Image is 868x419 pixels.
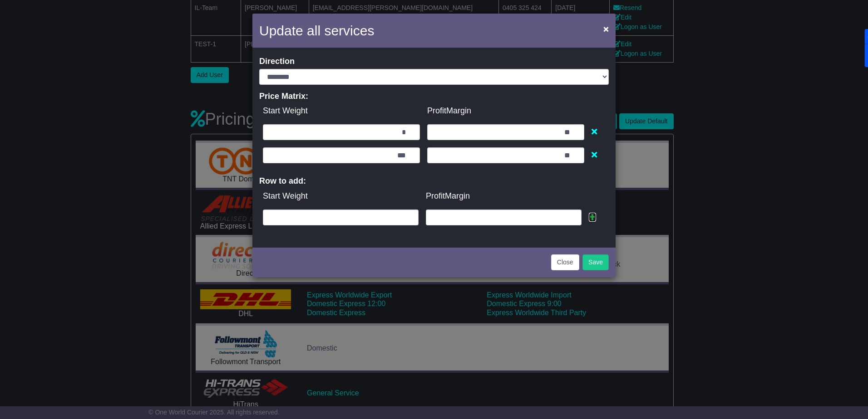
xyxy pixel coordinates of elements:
button: Close [599,19,613,38]
b: Row to add: [259,176,306,185]
span: × [603,24,609,34]
button: Save [582,254,609,270]
td: ProfitMargin [422,186,585,206]
td: Start Weight [259,186,422,206]
button: Close [551,254,579,270]
td: Start Weight [259,101,424,121]
span: Update all services [259,23,374,38]
label: Direction [259,57,295,67]
b: Price Matrix: [259,92,308,101]
td: ProfitMargin [424,101,588,121]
